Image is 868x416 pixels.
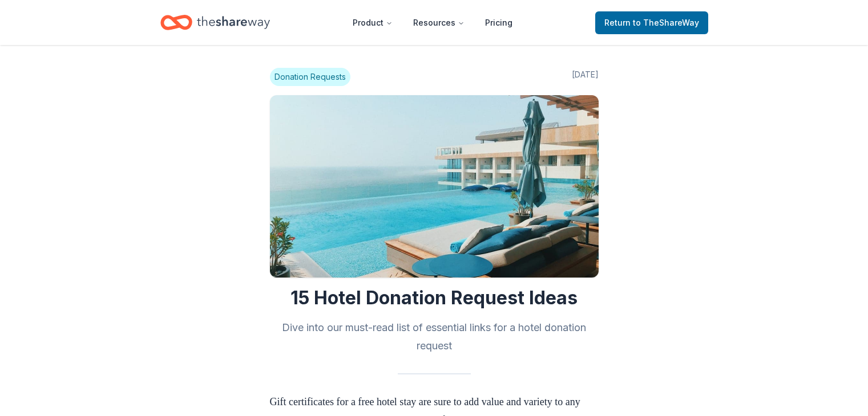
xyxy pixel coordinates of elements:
[160,9,270,36] a: Home
[404,11,474,34] button: Resources
[572,68,599,86] span: [DATE]
[270,95,599,278] img: Image for 15 Hotel Donation Request Ideas
[604,16,699,30] span: Return
[270,287,599,309] h1: 15 Hotel Donation Request Ideas
[633,18,699,27] span: to TheShareWay
[270,319,599,355] h2: Dive into our must-read list of essential links for a hotel donation request
[344,9,522,36] nav: Main
[270,68,350,86] span: Donation Requests
[476,11,522,34] a: Pricing
[344,11,402,34] button: Product
[595,11,708,34] a: Returnto TheShareWay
